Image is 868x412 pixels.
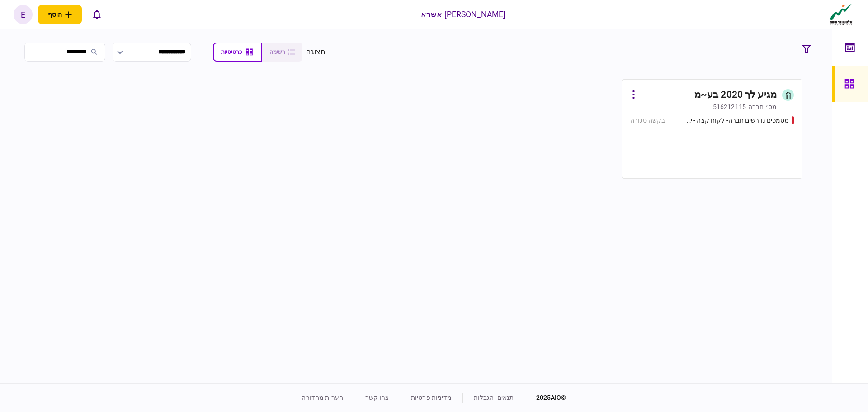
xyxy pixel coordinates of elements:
[14,5,33,24] button: e
[748,102,777,111] div: מס׳ חברה
[411,394,452,401] a: מדיניות פרטיות
[38,5,82,24] button: פתח תפריט להוספת לקוח
[622,79,802,179] a: מגיע לך 2020 בע~ממס׳ חברה516212115מסמכים נדרשים חברה- לקוח קצה - ישירבקשה סגורה
[306,47,325,57] div: תצוגה
[828,3,854,26] img: client company logo
[630,116,665,125] div: בקשה סגורה
[525,393,566,403] div: © 2025 AIO
[87,5,106,24] button: פתח רשימת התראות
[302,394,343,401] a: הערות מהדורה
[221,49,242,55] span: כרטיסיות
[713,102,746,111] div: 516212115
[269,49,285,55] span: רשימה
[694,88,777,102] div: מגיע לך 2020 בע~מ
[262,43,302,62] button: רשימה
[474,394,514,401] a: תנאים והגבלות
[684,116,789,125] div: מסמכים נדרשים חברה- לקוח קצה - ישיר
[365,394,389,401] a: צרו קשר
[213,43,262,62] button: כרטיסיות
[419,9,506,20] div: [PERSON_NAME] אשראי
